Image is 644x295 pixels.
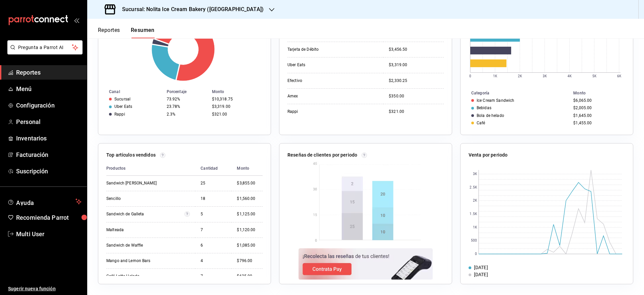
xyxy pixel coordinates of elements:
div: Malteada [106,227,173,233]
div: 2.3% [167,112,207,117]
div: 23.78% [167,104,207,109]
text: 2K [473,199,477,203]
text: 5K [592,74,597,78]
div: [DATE] [474,264,488,271]
span: Multi User [16,229,82,239]
div: $321.00 [212,112,260,117]
div: $3,319.00 [212,104,260,109]
th: Cantidad [195,161,231,176]
div: $1,085.00 [237,243,263,248]
button: Resumen [131,27,155,38]
th: Productos [106,161,195,176]
text: 0 [469,74,471,78]
h3: Sucursal: Nolita Ice Cream Bakery ([GEOGRAPHIC_DATA]) [117,5,264,13]
div: [DATE] [474,271,488,278]
div: Rappi [287,109,355,115]
div: $1,455.00 [573,121,622,125]
span: Sugerir nueva función [8,285,82,292]
text: 500 [471,239,477,243]
text: 2K [518,74,522,78]
span: Recomienda Parrot [16,213,82,222]
div: $6,065.00 [573,98,622,103]
text: 3K [473,172,477,176]
span: Personal [16,117,82,126]
div: 6 [201,243,226,248]
div: 18 [201,196,226,202]
span: Pregunta a Parrot AI [18,44,72,51]
div: 4 [201,258,226,264]
text: 0 [475,252,477,256]
div: $796.00 [237,258,263,264]
span: Inventarios [16,134,82,143]
text: 1.5K [470,212,477,216]
a: Pregunta a Parrot AI [5,49,83,56]
div: Sucursal [114,97,130,101]
div: $3,319.00 [389,62,444,68]
text: 3K [543,74,547,78]
span: Configuración [16,101,82,110]
text: 1K [493,74,497,78]
div: Café [477,121,485,125]
div: 7 [201,273,226,279]
button: Reportes [98,27,120,38]
div: Café Latte Helado [106,273,173,279]
span: Suscripción [16,167,82,176]
div: $2,330.25 [389,78,444,84]
text: 2.5K [470,186,477,189]
th: Monto [571,89,633,97]
p: Venta por periodo [469,152,507,159]
p: Reseñas de clientes por periodo [287,152,357,159]
th: Categoría [461,89,571,97]
div: Uber Eats [114,104,132,109]
text: 6K [617,74,622,78]
div: $10,318.75 [212,97,260,101]
div: 5 [201,211,226,217]
span: Ayuda [16,198,73,206]
th: Monto [209,88,271,95]
div: Bola de helado [477,113,504,118]
p: Top artículos vendidos [106,152,156,159]
div: navigation tabs [98,27,155,38]
button: open_drawer_menu [74,17,79,23]
div: Sandwich de Galleta [106,211,173,217]
div: Mango and Lemon Bars [106,258,173,264]
div: Bebidas [477,106,491,110]
th: Canal [98,88,164,95]
div: Amex [287,93,355,99]
div: 7 [201,227,226,233]
div: Sencillo [106,196,173,202]
div: Sandwich de Waffle [106,243,173,248]
div: $3,855.00 [237,180,263,186]
div: $3,456.50 [389,47,444,52]
span: Reportes [16,68,82,77]
div: $350.00 [389,93,444,99]
div: Tarjeta de Débito [287,47,355,52]
span: Facturación [16,150,82,159]
div: $1,645.00 [573,113,622,118]
div: $321.00 [389,109,444,115]
div: 73.92% [167,97,207,101]
th: Porcentaje [164,88,209,95]
div: Ice Cream Sandwich [477,98,514,103]
div: $1,120.00 [237,227,263,233]
div: Sandwich [PERSON_NAME] [106,180,173,186]
th: Monto [231,161,263,176]
button: Pregunta a Parrot AI [7,40,83,54]
div: $625.00 [237,273,263,279]
div: Efectivo [287,78,355,84]
div: $2,005.00 [573,106,622,110]
svg: Artículos relacionados por el SKU: Sandwich de Galleta (4.000000), Sandwich De Galleta (1.000000) [184,211,190,217]
div: Uber Eats [287,62,355,68]
span: Menú [16,84,82,93]
div: $1,560.00 [237,196,263,202]
div: 25 [201,180,226,186]
text: 1K [473,226,477,229]
text: 4K [568,74,572,78]
div: Rappi [114,112,125,117]
div: $1,125.00 [237,211,263,217]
